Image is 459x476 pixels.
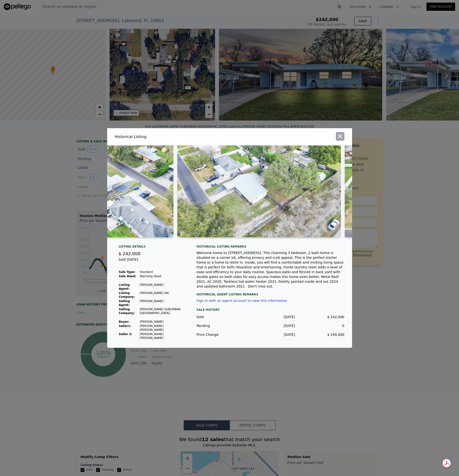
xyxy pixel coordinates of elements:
strong: Listing Company: [119,291,135,299]
span: $ 249,000 [327,333,344,337]
div: Price Change [197,332,246,337]
td: [PERSON_NAME] [PERSON_NAME] [139,332,185,340]
strong: Seller 2: [119,332,132,336]
div: Pending [197,323,246,328]
img: Property Img [177,145,341,237]
td: [PERSON_NAME] [PERSON_NAME] [139,324,185,332]
div: [DATE] [246,315,295,319]
td: Warranty Deed [139,274,185,278]
div: Sold [DATE] [119,257,185,266]
td: [PERSON_NAME] INC [139,291,185,299]
strong: Selling Company: [119,308,135,315]
div: Welcome home to [STREET_ADDRESS]. This charming 3 bedroom, 2 bath home is situated on a corner lo... [197,250,344,289]
strong: Selling Agent: [119,299,130,307]
button: Sign in with an agent account to view this information [197,299,287,303]
strong: Listing Agent: [119,283,130,290]
td: [PERSON_NAME] [139,320,185,324]
div: [DATE] [246,332,295,337]
td: [PERSON_NAME] [139,283,185,291]
strong: Sale Deed: [119,275,136,278]
div: 0 [295,323,344,328]
strong: Buyer : [119,320,129,323]
div: Historical Listing [115,134,228,140]
div: Sale History [197,307,344,313]
strong: Seller 1 : [119,324,131,328]
strong: Sale Type: [119,270,135,274]
div: Sold [197,315,246,319]
td: Standard [139,270,185,274]
td: [PERSON_NAME] SUBURBAN [GEOGRAPHIC_DATA] [139,307,185,315]
div: Historical Agent Listing Remarks [197,289,344,296]
div: Historical Listing remarks [197,245,344,249]
td: [PERSON_NAME] [139,299,185,307]
div: [DATE] [246,323,295,328]
div: Listing Details [119,245,185,250]
span: $ 242,000 [119,251,141,256]
span: $ 242,000 [327,315,344,319]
